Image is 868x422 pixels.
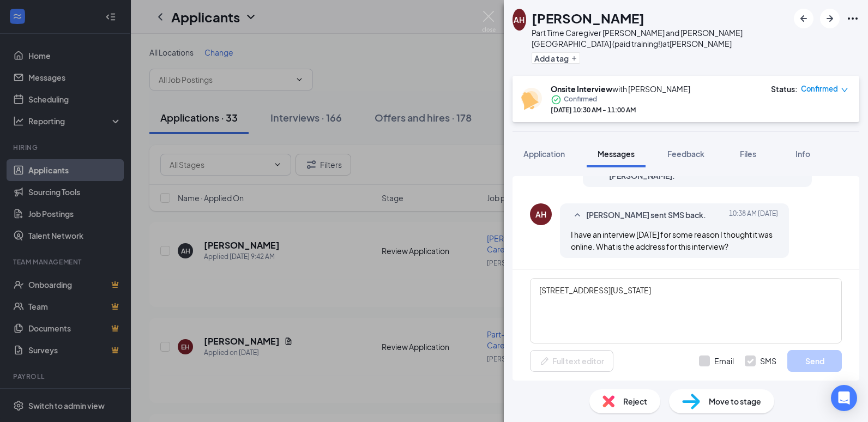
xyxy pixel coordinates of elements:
h1: [PERSON_NAME] [532,9,644,27]
button: Send [787,350,842,372]
b: Onsite Interview [551,84,612,94]
svg: ArrowRight [823,12,836,25]
span: Feedback [667,149,704,159]
span: Files [740,149,756,159]
div: Open Intercom Messenger [831,385,857,411]
svg: ArrowLeftNew [797,12,810,25]
span: Info [795,149,810,159]
svg: Plus [571,55,577,62]
svg: Ellipses [846,12,859,25]
button: ArrowRight [820,9,840,28]
div: Status : [771,83,798,94]
textarea: [STREET_ADDRESS][US_STATE] [530,278,842,343]
span: Move to stage [709,395,761,407]
div: AH [535,209,546,220]
button: Full text editorPen [530,350,613,372]
span: down [841,86,848,94]
div: Part Time Caregiver [PERSON_NAME] and [PERSON_NAME][GEOGRAPHIC_DATA] (paid training!) at [PERSON_... [532,27,788,49]
svg: CheckmarkCircle [551,94,562,105]
span: Application [523,149,565,159]
div: with [PERSON_NAME] [551,83,690,94]
svg: SmallChevronUp [571,209,584,222]
button: PlusAdd a tag [532,52,580,64]
span: Confirmed [801,83,838,94]
button: ArrowLeftNew [794,9,813,28]
div: AH [514,14,525,25]
div: [DATE] 10:30 AM - 11:00 AM [551,105,690,114]
span: Messages [598,149,635,159]
span: [DATE] 10:38 AM [729,209,778,222]
svg: Pen [539,355,550,366]
span: Confirmed [564,94,597,105]
span: I have an interview [DATE] for some reason I thought it was online. What is the address for this ... [571,230,773,251]
span: [PERSON_NAME] sent SMS back. [586,209,706,222]
span: Reject [623,395,647,407]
